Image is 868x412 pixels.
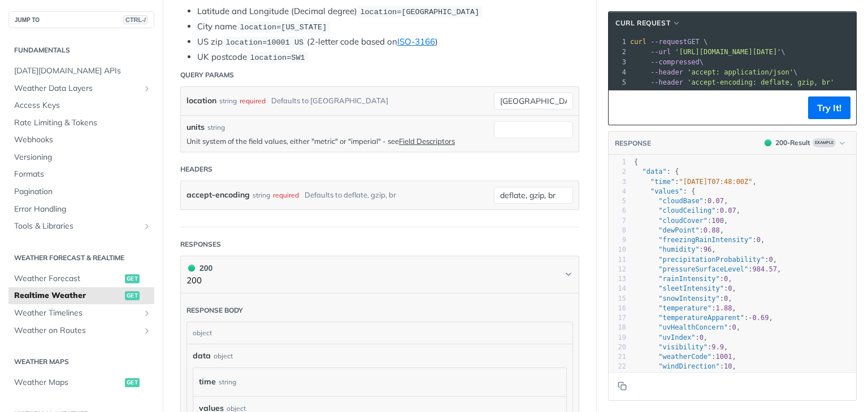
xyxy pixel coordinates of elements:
[658,334,695,341] span: "uvIndex"
[642,168,666,176] span: "data"
[8,253,154,263] h2: Weather Forecast & realtime
[609,343,626,352] div: 20
[757,236,761,244] span: 0
[609,177,626,187] div: 3
[748,314,752,322] span: -
[609,67,628,77] div: 4
[142,84,151,93] button: Show subpages for Weather Data Layers
[180,70,234,80] div: Query Params
[14,83,140,94] span: Weather Data Layers
[630,38,708,46] span: GET \
[125,274,140,283] span: get
[142,222,151,231] button: Show subpages for Tools & Libraries
[609,352,626,362] div: 21
[609,274,626,284] div: 13
[658,275,719,283] span: "rainIntensity"
[186,93,216,109] label: location
[658,256,765,264] span: "precipitationProbability"
[708,197,724,205] span: 0.07
[634,353,736,361] span: : ,
[650,78,683,86] span: --header
[630,48,785,56] span: \
[8,305,154,322] a: Weather TimelinesShow subpages for Weather Timelines
[634,334,708,341] span: : ,
[8,201,154,218] a: Error Handling
[813,138,836,147] span: Example
[728,284,732,292] span: 0
[650,68,683,76] span: --header
[609,245,626,255] div: 10
[219,374,236,390] div: string
[214,351,233,361] div: object
[273,187,299,203] div: required
[8,287,154,304] a: Realtime Weatherget
[720,207,736,214] span: 0.07
[609,284,626,293] div: 14
[658,265,748,273] span: "pressureSurfaceLevel"
[609,157,626,167] div: 1
[650,178,675,186] span: "time"
[609,77,628,87] div: 5
[609,313,626,323] div: 17
[658,197,703,205] span: "cloudBase"
[399,137,455,146] a: Field Descriptors
[658,236,752,244] span: "freezingRainIntensity"
[732,323,736,331] span: 0
[614,378,630,395] button: Copy to clipboard
[609,333,626,343] div: 19
[8,115,154,132] a: Rate Limiting & Tokens
[142,309,151,318] button: Show subpages for Weather Timelines
[8,166,154,183] a: Formats
[14,273,122,284] span: Weather Forecast
[634,178,757,186] span: : ,
[611,17,685,29] button: cURL Request
[250,54,305,62] span: location=SW1
[716,353,732,361] span: 1001
[634,265,781,273] span: : ,
[634,275,732,283] span: : ,
[679,178,753,186] span: "[DATE]T07:48:00Z"
[14,65,151,77] span: [DATE][DOMAIN_NAME] APIs
[609,362,626,371] div: 22
[180,164,212,174] div: Headers
[650,48,671,56] span: --url
[240,93,266,109] div: required
[8,11,154,28] button: JUMP TOCTRL-/
[14,152,151,163] span: Versioning
[711,217,724,225] span: 100
[609,47,628,57] div: 2
[123,15,148,24] span: CTRL-/
[8,63,154,80] a: [DATE][DOMAIN_NAME] APIs
[658,217,708,225] span: "cloudCover"
[8,374,154,391] a: Weather Mapsget
[759,137,850,148] button: 200200-ResultExample
[8,218,154,235] a: Tools & LibrariesShow subpages for Tools & Libraries
[609,323,626,332] div: 18
[615,18,670,28] span: cURL Request
[609,196,626,206] div: 5
[609,216,626,226] div: 7
[609,206,626,216] div: 6
[14,308,140,319] span: Weather Timelines
[188,265,195,271] span: 200
[609,57,628,67] div: 3
[240,23,327,32] span: location=[US_STATE]
[305,187,396,203] div: Defaults to deflate, gzip, br
[8,45,154,55] h2: Fundamentals
[658,246,699,253] span: "humidity"
[753,265,777,273] span: 984.57
[197,20,579,33] li: City name
[630,58,704,66] span: \
[609,187,626,196] div: 4
[219,93,237,109] div: string
[609,304,626,313] div: 16
[187,322,570,344] div: object
[634,323,740,331] span: : ,
[634,246,716,253] span: : ,
[704,246,711,253] span: 96
[186,136,488,146] p: Unit system of the field values, either "metric" or "imperial" - see
[658,343,708,351] span: "visibility"
[125,291,140,300] span: get
[14,100,151,111] span: Access Keys
[14,325,140,336] span: Weather on Routes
